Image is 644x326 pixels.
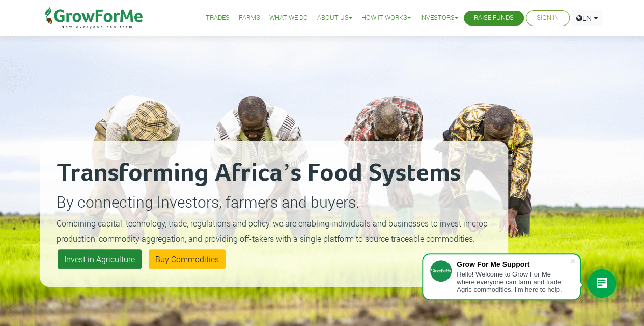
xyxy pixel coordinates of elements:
h2: Transforming Africa’s Food Systems [57,158,491,189]
a: Farms [239,13,260,23]
a: Sign In [537,13,559,23]
a: How it Works [361,13,411,23]
div: Grow For Me Support [457,260,570,268]
small: Combining capital, technology, trade, regulations and policy, we are enabling individuals and bus... [57,218,488,244]
a: Trades [206,13,230,23]
a: What We Do [269,13,308,23]
a: EN [572,10,602,26]
a: Raise Funds [474,13,514,23]
a: Invest in Agriculture [58,249,142,269]
p: By connecting Investors, farmers and buyers. [57,190,491,213]
a: Investors [420,13,458,23]
a: About Us [317,13,352,23]
a: Buy Commodities [149,249,226,269]
div: Hello! Welcome to Grow For Me where everyone can farm and trade Agric commodities. I'm here to help. [457,270,570,293]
